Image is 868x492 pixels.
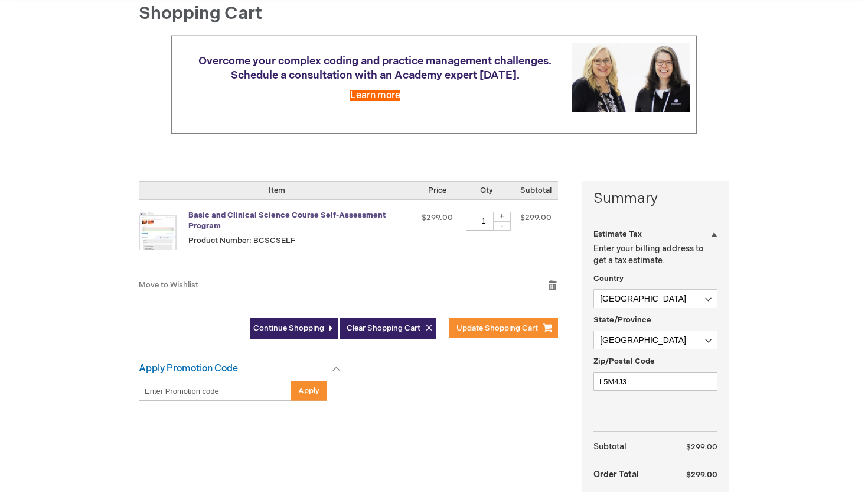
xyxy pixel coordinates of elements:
[428,186,446,195] span: Price
[593,464,639,484] strong: Order Total
[269,186,285,195] span: Item
[480,186,493,195] span: Qty
[593,357,655,366] span: Zip/Postal Code
[686,442,717,452] span: $299.00
[593,189,717,209] strong: Summary
[347,323,420,333] span: Clear Shopping Cart
[139,212,188,267] a: Basic and Clinical Science Course Self-Assessment Program
[422,213,453,222] span: $299.00
[572,43,690,112] img: Schedule a consultation with an Academy expert today
[456,323,538,333] span: Update Shopping Cart
[188,236,295,245] span: Product Number: BCSCSELF
[139,363,238,374] strong: Apply Promotion Code
[139,381,292,401] input: Enter Promotion code
[298,386,319,396] span: Apply
[593,229,642,239] strong: Estimate Tax
[139,212,177,250] img: Basic and Clinical Science Course Self-Assessment Program
[593,438,664,457] th: Subtotal
[493,221,511,231] div: -
[593,243,717,267] p: Enter your billing address to get a tax estimate.
[188,211,386,231] a: Basic and Clinical Science Course Self-Assessment Program
[520,213,552,222] span: $299.00
[340,318,436,339] button: Clear Shopping Cart
[198,55,552,82] span: Overcome your complex coding and practice management challenges. Schedule a consultation with an ...
[593,274,624,283] span: Country
[139,280,198,290] a: Move to Wishlist
[593,315,651,325] span: State/Province
[449,318,558,338] button: Update Shopping Cart
[686,470,717,480] span: $299.00
[250,318,338,339] a: Continue Shopping
[520,186,552,195] span: Subtotal
[139,3,262,24] span: Shopping Cart
[350,90,400,101] a: Learn more
[493,212,511,222] div: +
[466,212,501,231] input: Qty
[253,323,324,333] span: Continue Shopping
[291,381,327,401] button: Apply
